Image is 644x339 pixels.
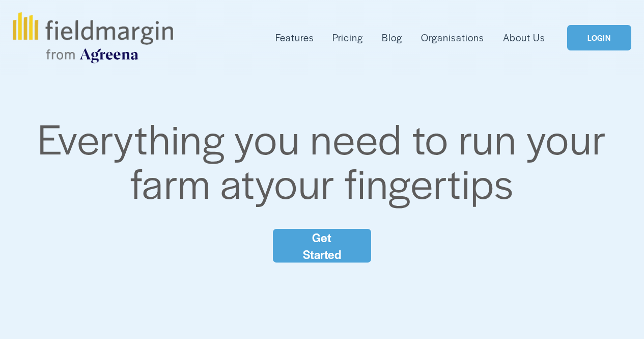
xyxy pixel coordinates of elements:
a: Organisations [421,30,484,46]
a: LOGIN [567,25,631,51]
span: Everything you need to run your farm at [38,109,617,211]
span: Features [275,31,314,45]
a: Pricing [332,30,363,46]
a: Blog [382,30,402,46]
span: your fingertips [255,153,514,211]
img: fieldmargin.com [13,12,173,63]
a: Get Started [273,229,371,263]
a: folder dropdown [275,30,314,46]
a: About Us [503,30,545,46]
